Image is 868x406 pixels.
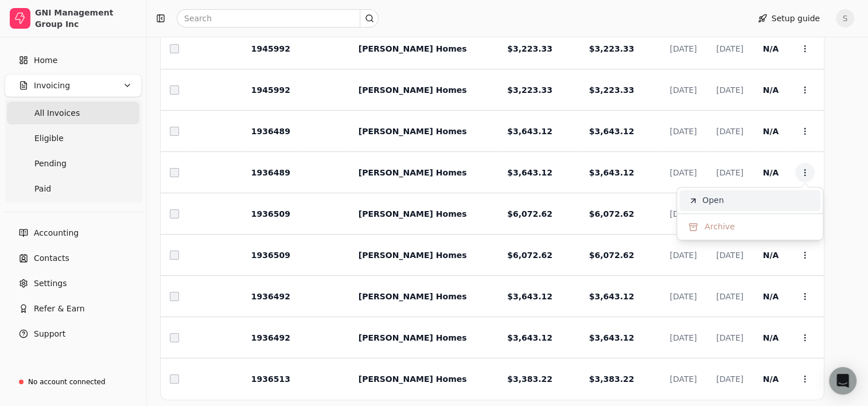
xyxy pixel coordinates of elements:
[507,251,552,260] span: $6,072.62
[589,127,635,136] span: $3,643.12
[34,107,80,119] span: All Invoices
[716,168,743,177] span: [DATE]
[251,44,290,53] span: 1945992
[251,251,290,260] span: 1936509
[5,74,142,97] button: Invoicing
[670,251,696,260] span: [DATE]
[716,127,743,136] span: [DATE]
[34,278,67,290] span: Settings
[589,374,635,384] span: $3,383.22
[589,168,635,177] span: $3,643.12
[359,374,467,384] span: [PERSON_NAME] Homes
[670,374,696,384] span: [DATE]
[7,101,139,124] a: All Invoices
[5,49,142,72] a: Home
[763,374,779,384] span: N/A
[670,127,696,136] span: [DATE]
[359,85,467,95] span: [PERSON_NAME] Homes
[716,44,743,53] span: [DATE]
[5,221,142,244] a: Accounting
[5,272,142,295] a: Settings
[836,9,854,28] button: S
[716,85,743,95] span: [DATE]
[7,177,139,200] a: Paid
[670,292,696,301] span: [DATE]
[670,209,696,218] span: [DATE]
[5,322,142,345] button: Support
[34,54,57,67] span: Home
[716,251,743,260] span: [DATE]
[507,44,552,53] span: $3,223.33
[251,374,290,384] span: 1936513
[589,333,635,342] span: $3,643.12
[763,251,779,260] span: N/A
[702,194,723,206] span: Open
[589,209,635,218] span: $6,072.62
[670,85,696,95] span: [DATE]
[763,85,779,95] span: N/A
[589,44,635,53] span: $3,223.33
[507,374,552,384] span: $3,383.22
[5,372,142,392] a: No account connected
[716,374,743,384] span: [DATE]
[28,377,106,387] div: No account connected
[34,328,65,340] span: Support
[34,80,70,92] span: Invoicing
[5,247,142,270] a: Contacts
[251,292,290,301] span: 1936492
[507,127,552,136] span: $3,643.12
[763,292,779,301] span: N/A
[359,209,467,218] span: [PERSON_NAME] Homes
[359,292,467,301] span: [PERSON_NAME] Homes
[704,221,734,233] span: Archive
[251,333,290,342] span: 1936492
[829,367,857,395] div: Open Intercom Messenger
[251,209,290,218] span: 1936509
[5,297,142,320] button: Refer & Earn
[507,85,552,95] span: $3,223.33
[7,127,139,150] a: Eligible
[359,168,467,177] span: [PERSON_NAME] Homes
[589,292,635,301] span: $3,643.12
[34,183,51,195] span: Paid
[670,168,696,177] span: [DATE]
[251,85,290,95] span: 1945992
[34,252,69,264] span: Contacts
[507,209,552,218] span: $6,072.62
[359,127,467,136] span: [PERSON_NAME] Homes
[251,127,290,136] span: 1936489
[35,7,137,30] div: GNI Management Group Inc
[763,127,779,136] span: N/A
[251,168,290,177] span: 1936489
[34,227,79,239] span: Accounting
[34,303,85,315] span: Refer & Earn
[589,85,635,95] span: $3,223.33
[589,251,635,260] span: $6,072.62
[670,333,696,342] span: [DATE]
[763,44,779,53] span: N/A
[507,168,552,177] span: $3,643.12
[34,158,67,170] span: Pending
[34,132,64,145] span: Eligible
[359,44,467,53] span: [PERSON_NAME] Homes
[763,333,779,342] span: N/A
[716,292,743,301] span: [DATE]
[359,333,467,342] span: [PERSON_NAME] Homes
[7,152,139,175] a: Pending
[763,168,779,177] span: N/A
[507,333,552,342] span: $3,643.12
[716,333,743,342] span: [DATE]
[670,44,696,53] span: [DATE]
[177,9,379,28] input: Search
[507,292,552,301] span: $3,643.12
[749,9,829,28] button: Setup guide
[359,251,467,260] span: [PERSON_NAME] Homes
